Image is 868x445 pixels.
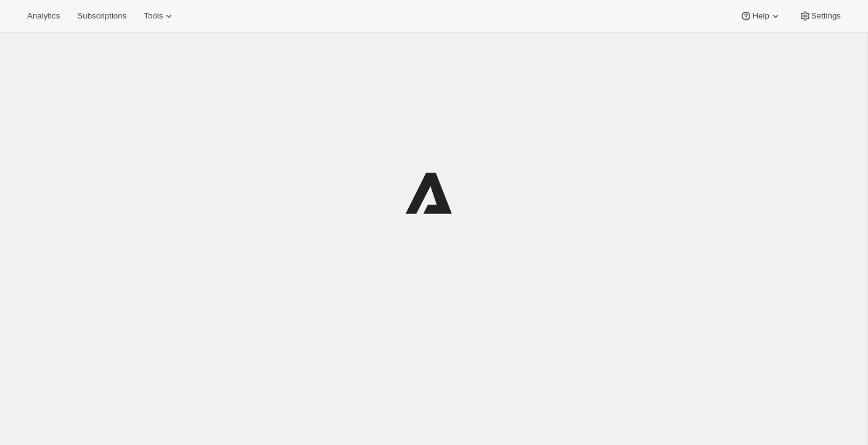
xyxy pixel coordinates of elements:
span: Settings [811,11,841,21]
button: Tools [136,7,182,25]
span: Help [752,11,769,21]
button: Help [732,7,788,25]
button: Subscriptions [70,7,134,25]
button: Analytics [20,7,67,25]
button: Settings [792,7,848,25]
span: Tools [144,11,163,21]
span: Analytics [27,11,60,21]
span: Subscriptions [77,11,126,21]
